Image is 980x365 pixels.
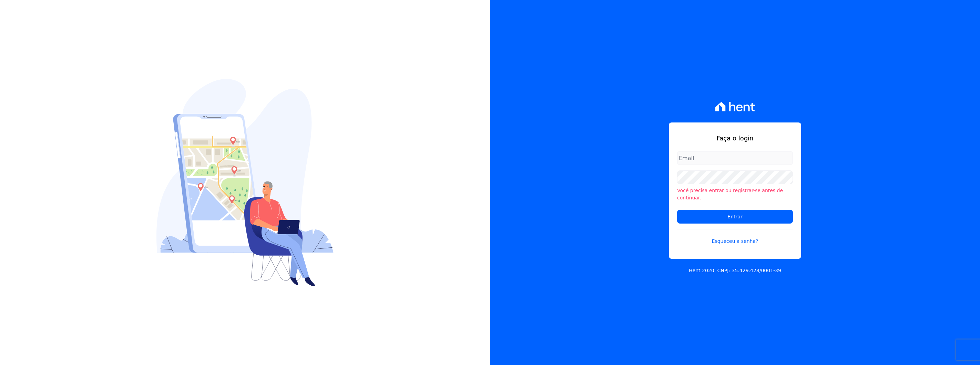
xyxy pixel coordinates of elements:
[689,267,781,274] p: Hent 2020. CNPJ: 35.429.428/0001-39
[677,151,793,165] input: Email
[156,79,334,286] img: Login
[677,229,793,245] a: Esqueceu a senha?
[677,134,793,143] h1: Faça o login
[677,187,793,201] li: Você precisa entrar ou registrar-se antes de continuar.
[677,210,793,224] input: Entrar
